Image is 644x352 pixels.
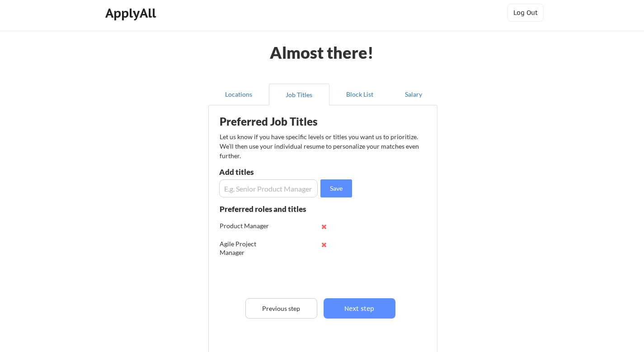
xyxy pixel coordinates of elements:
button: Next step [324,298,395,319]
button: Log Out [508,4,544,22]
div: Almost there! [259,44,385,61]
button: Previous step [245,298,317,319]
div: Product Manager [220,221,279,230]
button: Save [320,179,352,197]
button: Locations [208,84,269,105]
input: E.g. Senior Product Manager [219,179,318,197]
div: Add titles [219,168,315,176]
div: Preferred roles and titles [220,205,317,213]
button: Salary [390,84,437,105]
div: Agile Project Manager [220,239,279,257]
div: Let us know if you have specific levels or titles you want us to prioritize. We’ll then use your ... [220,132,420,160]
button: Block List [329,84,390,105]
div: Preferred Job Titles [220,116,334,127]
button: Job Titles [269,84,329,105]
div: ApplyAll [105,5,159,21]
